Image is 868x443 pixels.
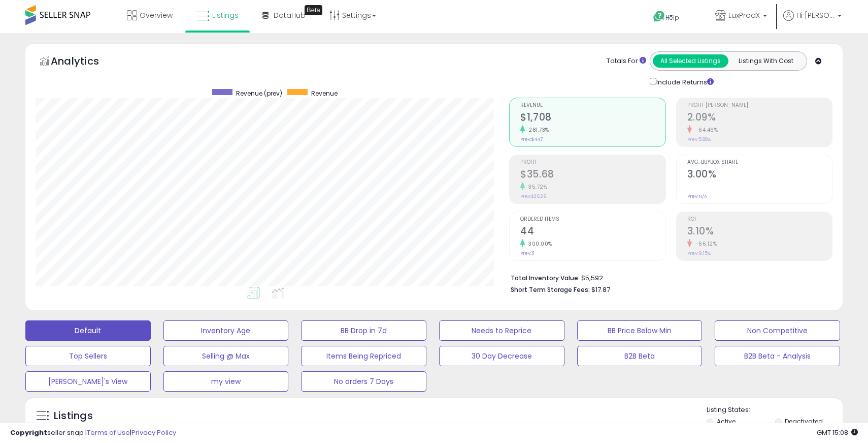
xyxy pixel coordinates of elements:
span: Revenue [520,103,665,108]
small: 35.72% [525,183,547,191]
label: Deactivated [785,417,823,426]
small: -64.46% [692,126,718,134]
span: Revenue [311,89,338,98]
span: Overview [140,10,173,20]
button: Needs to Reprice [439,320,564,341]
li: $5,592 [511,271,825,283]
label: Active [717,417,736,426]
small: 281.73% [525,126,549,134]
button: Items Being Repriced [301,346,426,366]
small: -66.12% [692,240,717,248]
small: Prev: 5.88% [687,136,711,142]
button: Inventory Age [163,320,289,341]
b: Total Inventory Value: [511,274,580,282]
b: Short Term Storage Fees: [511,285,590,294]
h2: $35.68 [520,168,665,182]
small: Prev: 11 [520,250,535,256]
button: my view [163,371,289,392]
span: $17.87 [591,285,610,294]
span: Listings [212,10,239,20]
span: Avg. Buybox Share [687,160,832,165]
div: Include Returns [642,76,726,87]
h2: $1,708 [520,111,665,125]
div: Totals For [607,56,646,66]
span: Profit [520,160,665,165]
button: Non Competitive [715,320,840,341]
a: Help [645,3,699,33]
h2: 3.10% [687,225,832,239]
button: Top Sellers [25,346,151,366]
button: Listings With Cost [728,54,804,68]
h5: Analytics [51,54,119,71]
span: Revenue (prev) [236,89,282,98]
button: All Selected Listings [653,54,728,68]
button: No orders 7 Days [301,371,426,392]
h2: 44 [520,225,665,239]
span: 2025-10-8 15:08 GMT [817,428,858,437]
span: LuxProdX [728,10,760,20]
small: Prev: N/A [687,193,707,199]
h2: 2.09% [687,111,832,125]
button: B2B Beta - Analysis [715,346,840,366]
span: DataHub [274,10,306,20]
small: 300.00% [525,240,552,248]
button: B2B Beta [577,346,703,366]
h5: Listings [54,409,93,423]
small: Prev: $447 [520,136,543,142]
button: BB Drop in 7d [301,320,426,341]
div: Tooltip anchor [305,5,322,15]
strong: Copyright [10,428,47,437]
span: ROI [687,217,832,222]
button: Selling @ Max [163,346,289,366]
p: Listing States: [707,405,842,415]
button: [PERSON_NAME]'s View [25,371,151,392]
h2: 3.00% [687,168,832,182]
span: Hi [PERSON_NAME] [796,10,834,20]
a: Privacy Policy [131,428,176,437]
span: Help [665,13,679,22]
button: Default [25,320,151,341]
i: Get Help [653,10,665,23]
button: BB Price Below Min [577,320,703,341]
a: Terms of Use [87,428,130,437]
span: Ordered Items [520,217,665,222]
div: seller snap | | [10,428,176,438]
small: Prev: $26.29 [520,193,547,199]
button: 30 Day Decrease [439,346,564,366]
small: Prev: 9.15% [687,250,711,256]
a: Hi [PERSON_NAME] [783,10,842,33]
span: Profit [PERSON_NAME] [687,103,832,108]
